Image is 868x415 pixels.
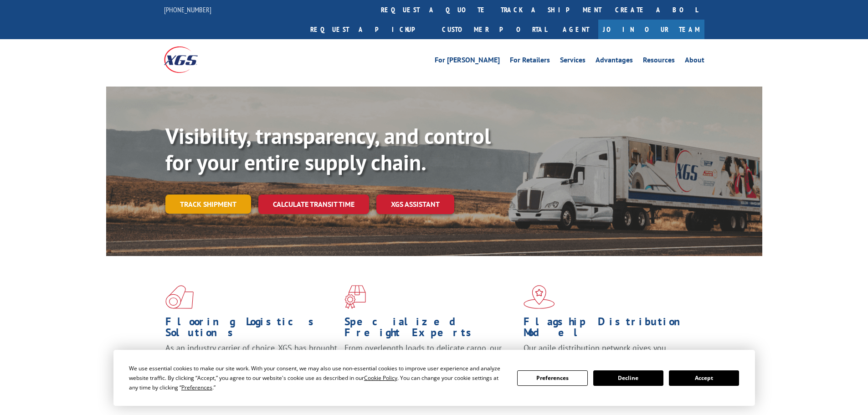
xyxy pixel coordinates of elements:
[344,316,517,343] h1: Specialized Freight Experts
[181,384,212,391] span: Preferences
[165,285,194,309] img: xgs-icon-total-supply-chain-intelligence-red
[669,370,739,386] button: Accept
[643,56,675,67] a: Resources
[510,56,550,67] a: For Retailers
[165,122,491,176] b: Visibility, transparency, and control for your entire supply chain.
[524,285,555,309] img: xgs-icon-flagship-distribution-model-red
[165,195,251,214] a: Track shipment
[129,364,506,392] div: We use essential cookies to make our site work. With your consent, we may also use non-essential ...
[524,316,696,343] h1: Flagship Distribution Model
[258,195,369,214] a: Calculate transit time
[165,316,338,343] h1: Flooring Logistics Solutions
[364,374,397,382] span: Cookie Policy
[165,343,337,375] span: As an industry carrier of choice, XGS has brought innovation and dedication to flooring logistics...
[113,350,755,406] div: Cookie Consent Prompt
[685,56,704,67] a: About
[596,56,633,67] a: Advantages
[524,343,691,364] span: Our agile distribution network gives you nationwide inventory management on demand.
[344,285,366,309] img: xgs-icon-focused-on-flooring-red
[435,20,554,39] a: Customer Portal
[164,5,211,14] a: [PHONE_NUMBER]
[344,343,517,383] p: From overlength loads to delicate cargo, our experienced staff knows the best way to move your fr...
[554,20,598,39] a: Agent
[303,20,435,39] a: Request a pickup
[376,195,454,214] a: XGS ASSISTANT
[598,20,704,39] a: Join Our Team
[435,56,500,67] a: For [PERSON_NAME]
[517,370,587,386] button: Preferences
[560,56,586,67] a: Services
[593,370,663,386] button: Decline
